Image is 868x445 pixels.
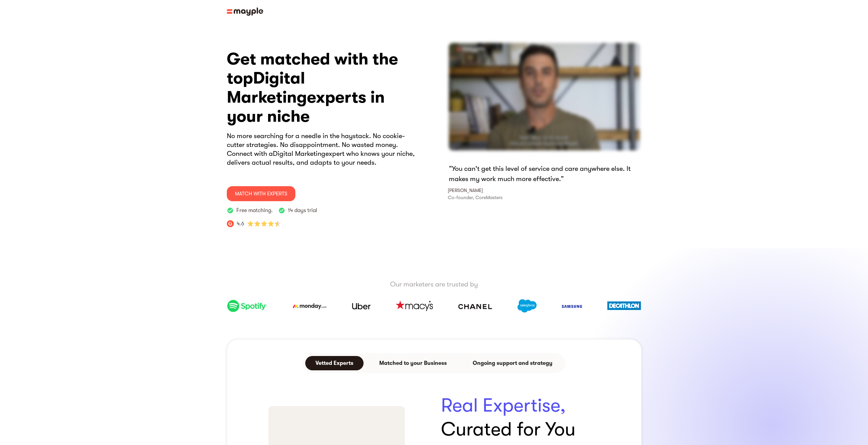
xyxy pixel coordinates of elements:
p: Free matching. [236,207,273,214]
p: [PERSON_NAME] [448,187,483,194]
h3: Get matched with the top experts in your niche [227,50,421,126]
p: No more searching for a needle in the haystack. No cookie-cutter strategies. No disappointment. N... [227,132,421,167]
span: Digital Marketing [227,69,307,107]
p: 4.6 [237,220,244,228]
a: MATCH WITH ExpertS [227,186,295,201]
div: Vetted Experts [315,359,353,367]
h3: Curated for You [441,394,622,441]
span: Real Expertise, [441,395,566,416]
p: 14 days trial [288,207,317,214]
p: “You can't get this level of service and care anywhere else. It makes my work much more effective.” [449,164,642,184]
span: Digital Marketing [273,150,325,158]
div: Ongoing support and strategy [473,359,553,367]
p: Co-founder, CoreMasters [448,194,502,201]
div: Matched to your Business [379,359,447,367]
